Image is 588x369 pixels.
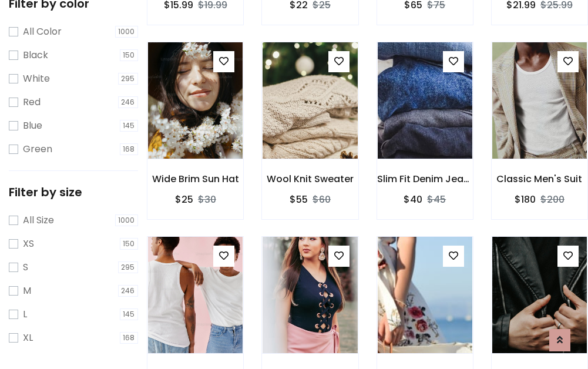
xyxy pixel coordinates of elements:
[23,307,27,321] label: L
[120,120,139,132] span: 145
[377,173,473,184] h6: Slim Fit Denim Jeans
[115,26,139,38] span: 1000
[198,193,216,206] del: $30
[9,185,138,199] h5: Filter by size
[120,238,139,250] span: 150
[23,213,54,227] label: All Size
[118,73,139,85] span: 295
[23,331,33,345] label: XL
[23,25,62,39] label: All Color
[290,194,308,205] h6: $55
[262,173,358,184] h6: Wool Knit Sweater
[118,261,139,273] span: 295
[404,194,422,205] h6: $40
[120,332,139,344] span: 168
[23,48,48,62] label: Black
[540,193,565,206] del: $200
[118,285,139,297] span: 246
[23,142,52,156] label: Green
[23,119,42,133] label: Blue
[492,173,587,184] h6: Classic Men's Suit
[175,194,193,205] h6: $25
[147,173,243,184] h6: Wide Brim Sun Hat
[23,260,28,274] label: S
[120,308,139,320] span: 145
[118,96,139,108] span: 246
[120,49,139,61] span: 150
[313,193,331,206] del: $60
[23,72,50,86] label: White
[115,214,139,226] span: 1000
[23,237,34,251] label: XS
[120,143,139,155] span: 168
[427,193,446,206] del: $45
[23,95,41,109] label: Red
[23,284,31,298] label: M
[515,194,536,205] h6: $180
